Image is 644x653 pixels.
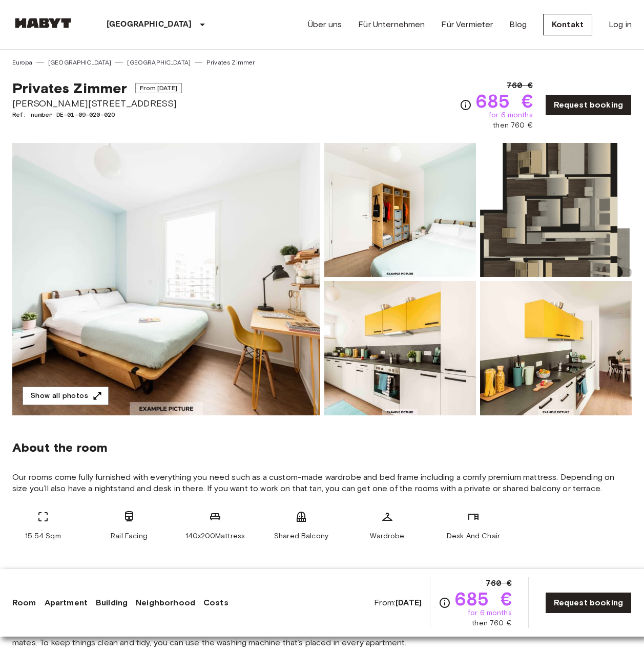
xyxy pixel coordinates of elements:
[324,281,476,415] img: Picture of unit DE-01-09-020-02Q
[135,83,182,93] span: From [DATE]
[493,120,533,131] span: then 760 €
[545,94,632,116] a: Request booking
[12,472,632,494] span: Our rooms come fully furnished with everything you need such as a custom-made wardrobe and bed fr...
[203,597,228,609] a: Costs
[486,577,512,589] span: 760 €
[370,531,404,541] span: Wardrobe
[439,597,451,609] svg: Check cost overview for full price breakdown. Please note that discounts apply to new joiners onl...
[507,79,533,92] span: 760 €
[476,92,533,110] span: 685 €
[127,58,191,67] a: [GEOGRAPHIC_DATA]
[206,58,255,67] a: Privates Zimmer
[396,598,422,607] b: [DATE]
[460,99,472,111] svg: Check cost overview for full price breakdown. Please note that discounts apply to new joiners onl...
[472,618,512,628] span: then 760 €
[543,14,592,35] a: Kontakt
[45,597,88,609] a: Apartment
[447,531,500,541] span: Desk And Chair
[441,18,493,31] a: Für Vermieter
[480,281,632,415] img: Picture of unit DE-01-09-020-02Q
[12,18,74,28] img: Habyt
[136,597,195,609] a: Neighborhood
[609,18,632,31] a: Log in
[324,143,476,277] img: Picture of unit DE-01-09-020-02Q
[509,18,527,31] a: Blog
[274,531,328,541] span: Shared Balcony
[12,597,36,609] a: Room
[545,592,632,614] a: Request booking
[111,531,148,541] span: Rail Facing
[23,387,109,406] button: Show all photos
[12,97,182,110] span: [PERSON_NAME][STREET_ADDRESS]
[308,18,342,31] a: Über uns
[374,597,422,608] span: From:
[480,143,632,277] img: Picture of unit DE-01-09-020-02Q
[12,110,182,119] span: Ref. number DE-01-09-020-02Q
[489,110,533,120] span: for 6 months
[12,58,32,67] a: Europa
[468,608,512,618] span: for 6 months
[12,79,127,97] span: Privates Zimmer
[48,58,112,67] a: [GEOGRAPHIC_DATA]
[185,531,245,541] span: 140x200Mattress
[358,18,425,31] a: Für Unternehmen
[107,18,192,31] p: [GEOGRAPHIC_DATA]
[96,597,128,609] a: Building
[12,440,632,455] span: About the room
[455,589,512,608] span: 685 €
[12,143,320,415] img: Marketing picture of unit DE-01-09-020-02Q
[25,531,60,541] span: 15.54 Sqm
